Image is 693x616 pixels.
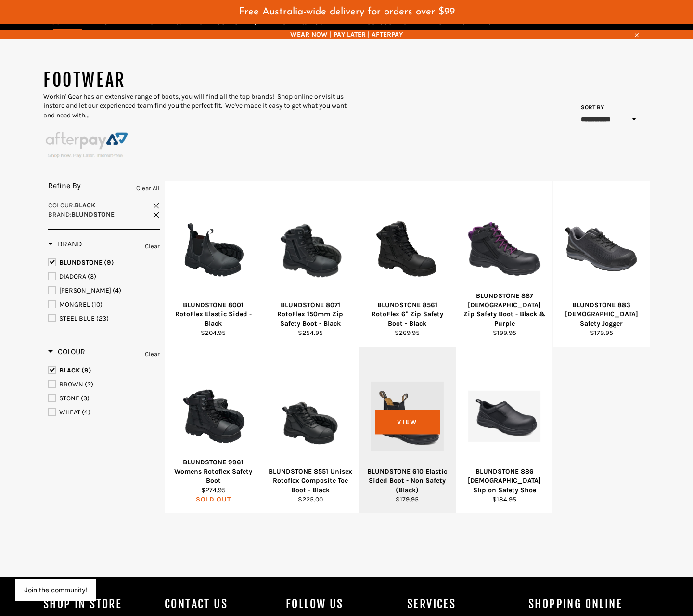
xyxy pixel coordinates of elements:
div: BLUNDSTONE 8001 RotoFlex Elastic Sided - Black [171,300,256,328]
span: STEEL BLUE [59,314,95,322]
a: Brand:BLUNDSTONE [48,210,160,219]
span: [PERSON_NAME] [59,286,111,295]
div: BLUNDSTONE 8551 Unisex Rotoflex Composite Toe Boot - Black [268,467,353,495]
span: BROWN [59,380,83,388]
label: Sort by [577,103,604,112]
h3: Brand [48,239,82,249]
span: (2) [85,380,93,388]
a: BLUNDSTONE 8551 Unisex Rotoflex Composite Toe Boot - BlackBLUNDSTONE 8551 Unisex Rotoflex Composi... [262,347,359,514]
div: BLUNDSTONE 887 [DEMOGRAPHIC_DATA] Zip Safety Boot - Black & Purple [462,291,547,328]
span: (10) [91,300,103,308]
span: (4) [113,286,121,295]
a: MACK [48,285,160,296]
span: MONGREL [59,300,90,308]
a: DIADORA [48,271,160,282]
span: (9) [81,366,91,374]
a: WHEAT [48,407,160,418]
strong: BLACK [75,201,95,209]
a: Clear All [136,183,160,193]
span: : [48,201,95,209]
a: BLUNDSTONE 8071 RotoFlex 150mm Zip Safety Boot - BlackBLUNDSTONE 8071 RotoFlex 150mm Zip Safety B... [262,181,359,347]
span: Brand [48,239,82,248]
a: BLUNDSTONE 886 Ladies Slip on Safety ShoeBLUNDSTONE 886 [DEMOGRAPHIC_DATA] Slip on Safety Shoe$18... [456,347,553,514]
a: BLUNDSTONE 887 Ladies Zip Safety Boot - Black & PurpleBLUNDSTONE 887 [DEMOGRAPHIC_DATA] Zip Safet... [456,181,553,347]
h4: services [407,596,519,612]
strong: BLUNDSTONE [71,210,115,218]
span: Brand [48,210,70,218]
span: Refine By [48,181,81,190]
span: (3) [81,394,90,402]
h3: Colour [48,347,85,357]
p: Workin' Gear has an extensive range of boots, you will find all the top brands! Shop online or vi... [43,92,346,120]
div: BLUNDSTONE 883 [DEMOGRAPHIC_DATA] Safety Jogger [559,300,644,328]
span: BLUNDSTONE [59,258,103,267]
a: Colour:BLACK [48,201,160,210]
h4: Contact Us [165,596,276,612]
a: BLUNDSTONE 8561 RotoFlex 6BLUNDSTONE 8561 RotoFlex 6" Zip Safety Boot - Black$269.95 [359,181,456,347]
h1: FOOTWEAR [43,68,346,92]
h4: Follow us [286,596,398,612]
span: : [48,210,115,218]
a: BLUNDSTONE 8001 RotoFlex Elastic Sided - BlackBLUNDSTONE 8001 RotoFlex Elastic Sided - Black$204.95 [165,181,262,347]
div: BLUNDSTONE 886 [DEMOGRAPHIC_DATA] Slip on Safety Shoe [462,467,547,495]
span: (23) [96,314,109,322]
button: Join the community! [24,586,88,594]
span: Free Australia-wide delivery for orders over $99 [239,7,455,17]
a: Clear [145,241,160,252]
a: STEEL BLUE [48,313,160,324]
a: MONGREL [48,299,160,310]
a: Clear [145,349,160,359]
div: BLUNDSTONE 8561 RotoFlex 6" Zip Safety Boot - Black [365,300,450,328]
div: BLUNDSTONE 610 Elastic Sided Boot - Non Safety (Black) [365,467,450,495]
span: (3) [88,272,96,281]
a: BLUNDSTONE 883 Ladies Safety JoggerBLUNDSTONE 883 [DEMOGRAPHIC_DATA] Safety Jogger$179.95 [552,181,650,347]
a: BLUNDSTONE 9961 Womens Rotoflex Safety BootBLUNDSTONE 9961 Womens Rotoflex Safety Boot$274.95Sold... [165,347,262,514]
h4: Shop In Store [43,596,155,612]
a: BROWN [48,379,160,390]
a: BLACK [48,365,160,376]
div: BLUNDSTONE 9961 Womens Rotoflex Safety Boot [171,458,256,486]
span: DIADORA [59,272,86,281]
span: Colour [48,201,73,209]
div: Sold Out [171,495,256,504]
h4: SHOPPING ONLINE [528,596,640,612]
a: BLUNDSTONE 610 Elastic Sided Boot - Non Safety (Black)BLUNDSTONE 610 Elastic Sided Boot - Non Saf... [359,347,456,514]
a: BLUNDSTONE [48,257,160,268]
a: STONE [48,393,160,404]
span: WEAR NOW | PAY LATER | AFTERPAY [43,30,650,39]
span: STONE [59,394,79,402]
span: WHEAT [59,408,80,416]
span: (4) [82,408,90,416]
span: BLACK [59,366,80,374]
div: BLUNDSTONE 8071 RotoFlex 150mm Zip Safety Boot - Black [268,300,353,328]
span: (9) [104,258,114,267]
